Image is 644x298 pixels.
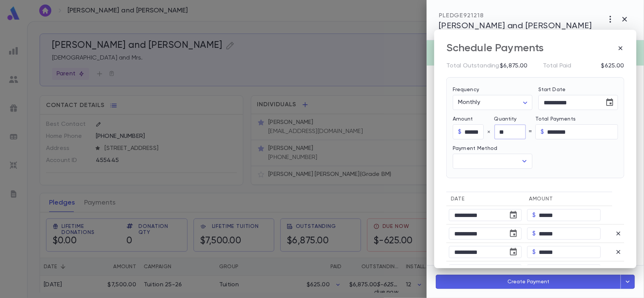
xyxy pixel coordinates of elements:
p: $6,875.00 [500,62,528,70]
p: = [529,128,532,136]
button: Choose date, selected date is Oct 1, 2025 [506,208,521,223]
span: Date [451,196,465,202]
p: $ [541,128,544,136]
p: $ [532,248,536,256]
p: $ [458,128,461,136]
label: Amount [453,116,494,122]
p: Total Paid [543,62,572,70]
span: Amount [529,196,553,202]
p: $625.00 [601,62,624,70]
p: Payment Method [453,145,532,151]
p: $ [532,230,536,237]
button: Choose date, selected date is Oct 1, 2025 [602,95,617,110]
button: Choose date, selected date is Dec 1, 2025 [506,245,521,260]
label: Total Payments [535,116,618,122]
div: Schedule Payments [446,42,544,55]
span: Monthly [458,99,480,105]
label: Frequency [453,87,479,93]
p: Total Outstanding [446,62,500,70]
label: Quantity [494,116,536,122]
p: $ [532,211,536,219]
button: Open [519,156,530,167]
label: Start Date [538,87,618,93]
div: Monthly [453,95,532,110]
button: Choose date, selected date is Jan 1, 2026 [506,263,521,278]
button: Choose date, selected date is Nov 1, 2025 [506,226,521,241]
